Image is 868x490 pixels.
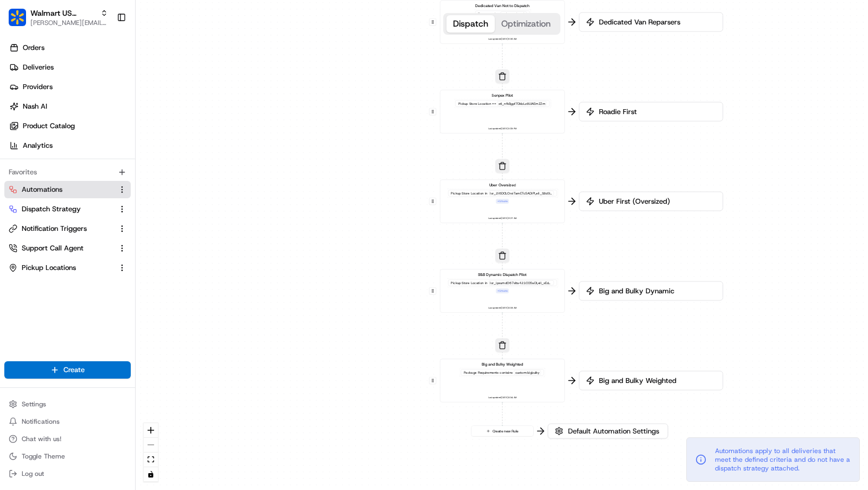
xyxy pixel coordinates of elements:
span: unihopllc [34,168,63,177]
a: Notification Triggers [9,224,113,234]
button: Settings [4,397,131,412]
span: contains [486,12,499,16]
span: Last updated: [DATE] 6:50 AM [488,37,517,41]
span: Big and Bulky Dynamic [597,286,716,296]
span: Pickup Locations [22,263,76,273]
span: Pylon [108,269,131,277]
span: Chat with us! [22,435,61,443]
button: Optimization [495,15,557,33]
button: Walmart US StoresWalmart US Stores[PERSON_NAME][EMAIL_ADDRESS][DOMAIN_NAME] [4,4,112,30]
span: contains [500,370,513,375]
button: Create [4,361,131,379]
img: 1736555255976-a54dd68f-1ca7-489b-9aae-adbdc363a1c4 [11,103,30,123]
span: Uber First (Oversized) [597,197,716,206]
span: Automations apply to all deliveries that meet the defined criteria and do not have a dispatch str... [715,447,851,473]
span: Last updated: [DATE] 8:54 AM [488,395,517,400]
button: Pickup Locations [4,259,131,277]
button: toggle interactivity [144,467,158,482]
span: B&B Dynamic Dispatch Pilot [478,272,527,277]
span: Dedicated Van Not to Dispatch [475,3,529,8]
a: 📗Knowledge Base [7,238,87,257]
div: custom:bigbulky [514,370,541,375]
img: Charles Folsom [11,187,28,204]
button: Notification Triggers [4,220,131,237]
a: Support Call Agent [9,243,113,253]
span: Tags [478,12,485,16]
span: Dispatch Strategy [22,204,81,214]
span: Pickup Store Location [451,281,484,285]
span: • [65,168,69,177]
span: Pickup Store Location [458,102,492,106]
img: 9188753566659_6852d8bf1fb38e338040_72.png [23,103,42,123]
div: lor_ipsumdO67sIta421CO5aDI,eli_sEdDOEIUsmOdTempOrI1ut,lab_EtD4mAGN6ALIquaENiM81a,min_6VenIaMq2NOS... [489,280,554,285]
div: lor_2i6DOLOrsiTamETc5ADiPI,eli_S8d9eIU1teMPOrInc534ut,lab_6EtDoLOrem5ALiQuAeN9AD,min_VeNIaMqUisNO... [489,191,554,196]
span: Uber Oversized [489,182,516,187]
button: Automations [4,181,131,198]
div: Start new chat [49,103,178,114]
button: fit view [144,453,158,467]
button: Dispatch [446,15,495,33]
img: unihopllc [11,158,28,175]
span: Log out [22,469,44,478]
span: Support Call Agent [22,243,84,253]
span: [DATE] [71,168,93,177]
span: Package Requirements [464,370,499,375]
a: Automations [9,185,113,194]
span: API Documentation [103,242,174,253]
button: Walmart US Stores [30,8,96,18]
button: [PERSON_NAME][EMAIL_ADDRESS][DOMAIN_NAME] [30,18,108,27]
button: Toggle Theme [4,449,131,464]
p: Welcome 👋 [11,43,197,60]
div: We're available if you need us! [49,114,149,123]
span: Dedicated Van Reparsers [597,17,716,27]
a: Product Catalog [4,117,135,135]
button: Notifications [4,414,131,429]
span: Orders [23,43,44,53]
span: Product Catalog [23,121,75,131]
a: Analytics [4,137,135,154]
span: Big and Bulky Weighted [482,361,523,367]
span: Last updated: [DATE] 5:05 PM [488,127,517,131]
span: Settings [22,400,46,409]
img: Walmart US Stores [9,9,26,26]
button: Default Automation Settings [548,424,668,439]
div: stl_nfkBgpf7DkbLz8UiAEmZZm [497,101,547,106]
span: Knowledge Base [22,242,83,253]
div: 📗 [11,243,20,252]
a: Dispatch Strategy [9,204,113,214]
button: Log out [4,466,131,481]
div: + 1 more [496,288,509,293]
div: walmart_batch [500,11,527,16]
div: + 1 more [496,199,509,204]
a: Deliveries [4,59,135,76]
a: 💻API Documentation [87,238,178,257]
div: Favorites [4,164,131,181]
span: Automations [22,185,62,194]
button: Dispatch Strategy [4,200,131,218]
span: Providers [23,82,53,92]
button: See all [168,139,197,152]
a: Providers [4,78,135,96]
span: [PERSON_NAME] [34,197,88,206]
span: Default Automation Settings [566,426,661,436]
span: Senpex Pilot [492,92,513,98]
span: Last updated: [DATE] 9:27 AM [488,216,517,221]
a: Nash AI [4,98,135,115]
span: Big and Bulky Weighted [597,376,716,386]
span: Nash AI [23,102,47,111]
span: • [90,197,94,206]
span: Roadie First [597,107,716,117]
span: Pickup Store Location [451,191,484,196]
a: Pickup Locations [9,263,113,273]
span: Create [63,365,85,375]
input: Clear [28,70,179,81]
span: Last updated: [DATE] 8:53 AM [488,306,517,310]
span: == [492,102,496,106]
span: in [485,281,488,285]
a: Orders [4,39,135,56]
a: Powered byPylon [76,268,131,277]
span: Toggle Theme [22,452,65,461]
span: in [485,191,488,196]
